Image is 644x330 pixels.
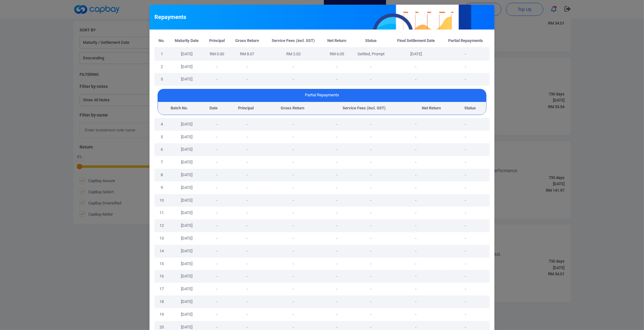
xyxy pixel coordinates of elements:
td: - [442,169,490,181]
span: - [336,236,338,241]
th: Status [454,102,486,115]
td: - [442,131,490,144]
span: - [246,160,248,164]
th: Maturity Date [169,34,204,48]
td: 10 [154,194,169,207]
span: - [246,312,248,317]
td: [DATE] [169,207,204,219]
td: 3 [154,73,169,86]
span: - [293,147,294,152]
td: [DATE] [390,48,442,61]
td: - [442,270,490,283]
td: - [390,270,442,283]
td: [DATE] [169,296,204,308]
td: - [390,118,442,131]
td: 12 [154,219,169,232]
td: - [390,143,442,156]
td: 1 [154,48,169,61]
span: - [216,210,218,215]
span: - [336,64,338,69]
td: [DATE] [169,156,204,169]
th: Partial Repayments [442,34,490,48]
span: - [246,299,248,304]
span: - [246,274,248,278]
span: - [246,147,248,152]
td: - [442,207,490,219]
span: - [216,274,218,278]
td: - [352,245,390,258]
span: - [216,325,218,329]
td: - [442,48,490,61]
td: - [390,156,442,169]
span: - [336,261,338,266]
span: - [336,122,338,126]
th: Net Return [322,34,352,48]
span: - [246,198,248,203]
td: - [442,181,490,194]
span: - [293,312,294,317]
th: Service Fees (incl. SST) [320,102,409,115]
td: - [390,232,442,245]
span: - [246,223,248,228]
th: Batch No. [158,102,200,115]
span: - [293,223,294,228]
td: 13 [154,232,169,245]
td: 18 [154,296,169,308]
span: - [246,236,248,241]
span: - [216,299,218,304]
td: [DATE] [169,181,204,194]
span: - [293,160,294,164]
th: Gross Return [230,34,264,48]
th: Net Return [409,102,454,115]
td: [DATE] [169,118,204,131]
td: - [352,181,390,194]
span: - [336,135,338,139]
td: [DATE] [169,73,204,86]
td: - [390,73,442,86]
td: - [352,232,390,245]
td: - [352,194,390,207]
td: [DATE] [169,258,204,270]
span: - [293,236,294,241]
td: - [442,61,490,73]
td: 16 [154,270,169,283]
td: [DATE] [169,143,204,156]
th: No. [154,34,169,48]
td: - [390,131,442,144]
span: - [246,135,248,139]
td: - [442,283,490,296]
td: - [442,232,490,245]
span: - [216,77,218,81]
span: - [216,160,218,164]
span: - [216,261,218,266]
td: - [390,219,442,232]
span: - [336,249,338,253]
span: - [293,299,294,304]
span: - [293,274,294,278]
td: [DATE] [169,169,204,181]
td: [DATE] [169,245,204,258]
span: - [336,312,338,317]
h5: Repayments [154,13,186,21]
span: - [336,325,338,329]
td: - [390,61,442,73]
span: - [336,77,338,81]
td: - [352,258,390,270]
td: [DATE] [169,283,204,296]
td: - [352,143,390,156]
span: - [336,172,338,177]
span: - [246,286,248,291]
span: - [293,210,294,215]
td: - [352,270,390,283]
span: - [216,312,218,317]
span: - [293,198,294,203]
td: - [442,308,490,321]
td: - [442,296,490,308]
span: RM 6.05 [330,52,344,56]
td: Settled, Prompt [352,48,390,61]
td: 5 [154,131,169,144]
span: - [293,249,294,253]
th: Principal [226,102,265,115]
td: 7 [154,156,169,169]
th: Gross Return [266,102,320,115]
